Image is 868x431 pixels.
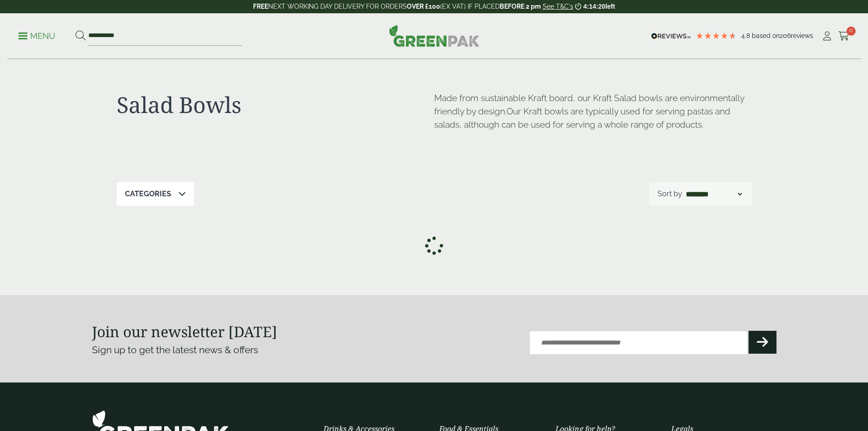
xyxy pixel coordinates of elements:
[651,33,691,39] img: REVIEWS.io
[658,189,682,199] p: Sort by
[434,93,744,116] span: Made from sustainable Kraft board, our Kraft Salad bowls are environmentally friendly by design.
[752,32,780,39] span: Based on
[791,32,813,39] span: reviews
[92,322,277,341] strong: Join our newsletter [DATE]
[695,32,737,40] div: 4.79 Stars
[780,32,791,39] span: 206
[92,343,400,357] p: Sign up to get the latest news & offers
[253,3,268,10] strong: FREE
[838,29,850,43] a: 0
[389,25,480,47] img: GreenPak Supplies
[821,32,833,41] i: My Account
[543,3,573,10] a: See T&C's
[407,3,440,10] strong: OVER £100
[583,3,605,10] span: 4:14:20
[846,27,856,36] span: 0
[18,31,55,42] p: Menu
[125,189,171,199] p: Categories
[434,106,730,129] span: Our Kraft bowls are typically used for serving pastas and salads, although can be used for servin...
[741,32,752,39] span: 4.8
[684,189,744,199] select: Shop order
[117,92,434,118] h1: Salad Bowls
[18,31,55,40] a: Menu
[838,32,850,41] i: Cart
[605,3,615,10] span: left
[500,3,541,10] strong: BEFORE 2 pm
